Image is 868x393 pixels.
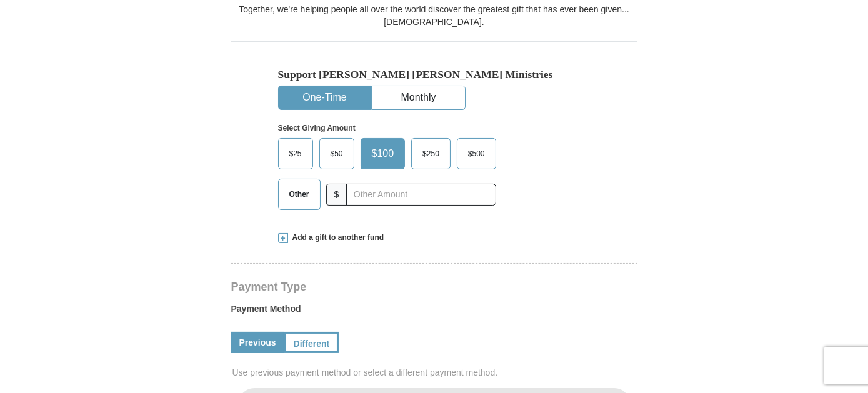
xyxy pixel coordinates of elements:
[232,366,639,379] span: Use previous payment method or select a different payment method.
[366,144,401,163] span: $100
[283,185,316,204] span: Other
[372,86,465,109] button: Monthly
[416,144,446,163] span: $250
[284,332,339,353] a: Different
[231,332,284,353] a: Previous
[324,144,349,163] span: $50
[462,144,491,163] span: $500
[231,3,637,28] div: Together, we're helping people all over the world discover the greatest gift that has ever been g...
[278,68,591,81] h5: Support [PERSON_NAME] [PERSON_NAME] Ministries
[231,282,637,292] h4: Payment Type
[231,302,637,321] label: Payment Method
[283,144,308,163] span: $25
[288,232,384,243] span: Add a gift to another fund
[278,124,356,132] strong: Select Giving Amount
[346,184,496,206] input: Other Amount
[279,86,371,109] button: One-Time
[326,184,347,206] span: $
